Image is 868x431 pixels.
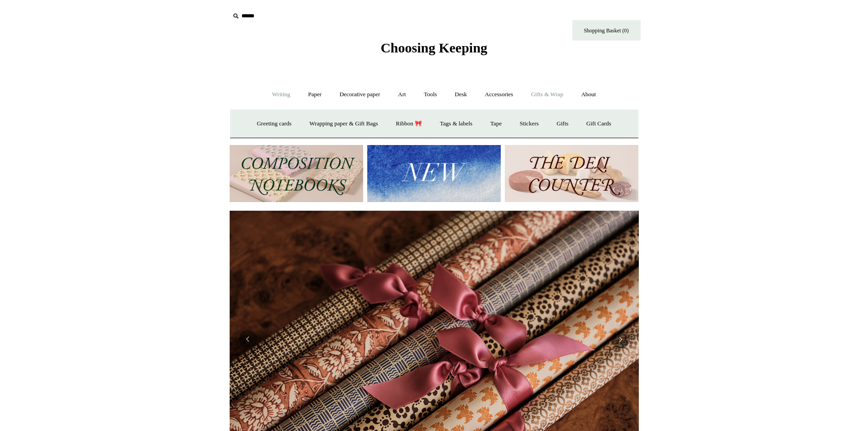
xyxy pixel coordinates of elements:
[230,145,363,202] img: 202302 Composition ledgers.jpg__PID:69722ee6-fa44-49dd-a067-31375e5d54ec
[331,83,388,107] a: Decorative paper
[264,83,298,107] a: Writing
[416,83,445,107] a: Tools
[611,330,630,348] button: Next
[380,47,487,54] a: Choosing Keeping
[447,83,475,107] a: Desk
[301,112,386,136] a: Wrapping paper & Gift Bags
[572,20,641,41] a: Shopping Basket (0)
[367,145,501,202] img: New.jpg__PID:f73bdf93-380a-4a35-bcfe-7823039498e1
[432,112,481,136] a: Tags & labels
[482,112,510,136] a: Tape
[380,40,487,55] span: Choosing Keeping
[505,145,638,202] img: The Deli Counter
[477,83,521,107] a: Accessories
[239,330,257,348] button: Previous
[523,83,571,107] a: Gifts & Wrap
[390,83,414,107] a: Art
[511,112,547,136] a: Stickers
[300,83,330,107] a: Paper
[578,112,620,136] a: Gift Cards
[388,112,431,136] a: Ribbon 🎀
[573,83,604,107] a: About
[549,112,577,136] a: Gifts
[249,112,300,136] a: Greeting cards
